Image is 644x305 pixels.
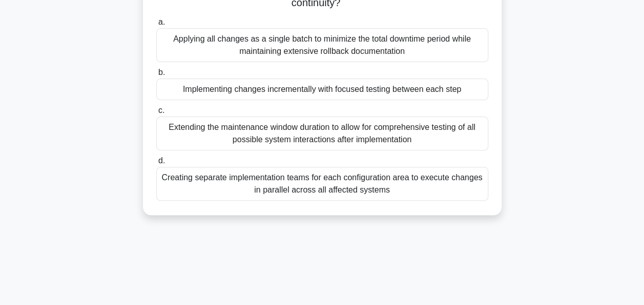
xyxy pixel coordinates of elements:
div: Applying all changes as a single batch to minimize the total downtime period while maintaining ex... [156,28,488,62]
span: b. [158,68,165,77]
span: a. [158,17,165,26]
div: Creating separate implementation teams for each configuration area to execute changes in parallel... [156,167,488,201]
span: c. [158,106,164,115]
div: Implementing changes incrementally with focused testing between each step [156,79,488,100]
div: Extending the maintenance window duration to allow for comprehensive testing of all possible syst... [156,117,488,150]
span: d. [158,156,165,165]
